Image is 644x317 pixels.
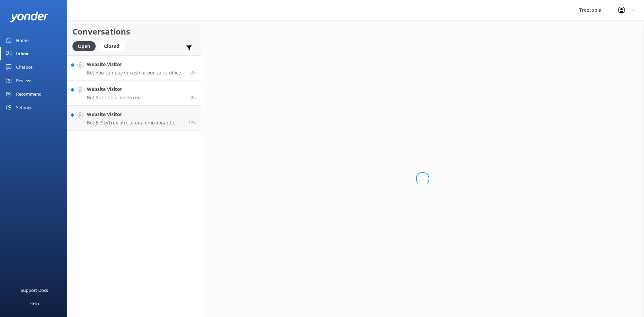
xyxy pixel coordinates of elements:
h2: Conversations [72,25,196,38]
img: yonder-white-logo.png [10,11,49,22]
h4: Website Visitor [87,61,186,68]
a: Closed [99,42,128,50]
div: Support Docs [21,283,48,297]
div: Settings [16,101,32,114]
h4: Website Visitor [87,111,183,118]
div: Open [72,41,96,51]
div: Chatbot [16,60,33,74]
div: Reviews [16,74,32,87]
p: Bot: El SkyTrek ofrece una emocionante aventura de tirolesa en el bosque nuboso de [GEOGRAPHIC_DA... [87,120,183,126]
div: Inbox [16,47,29,60]
span: Aug 22 2025 07:27am (UTC -06:00) America/Mexico_City [191,95,196,100]
a: Website VisitorBot:You can pay in cash at our sales office in downtown [GEOGRAPHIC_DATA][PERSON_N... [67,55,201,81]
div: Home [16,34,29,47]
div: Help [30,297,39,310]
div: Recommend [16,87,42,101]
p: Bot: Aunque el viento en [GEOGRAPHIC_DATA] puede ser fuerte a veces, nuestro equipo evalúa las co... [87,95,186,101]
a: Open [72,42,99,50]
a: Website VisitorBot:Aunque el viento en [GEOGRAPHIC_DATA] puede ser fuerte a veces, nuestro equipo... [67,81,201,106]
span: Aug 22 2025 07:41am (UTC -06:00) America/Mexico_City [191,69,196,75]
a: Website VisitorBot:El SkyTrek ofrece una emocionante aventura de tirolesa en el bosque nuboso de ... [67,106,201,131]
p: Bot: You can pay in cash at our sales office in downtown [GEOGRAPHIC_DATA][PERSON_NAME]. Just swi... [87,70,186,76]
h4: Website Visitor [87,86,186,93]
div: Closed [99,41,124,51]
span: Aug 21 2025 04:09pm (UTC -06:00) America/Mexico_City [189,120,196,125]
